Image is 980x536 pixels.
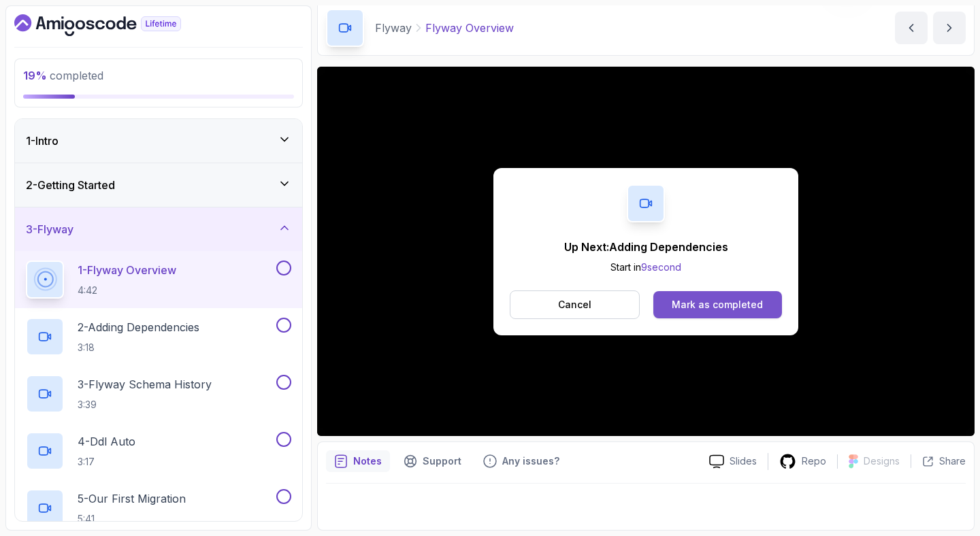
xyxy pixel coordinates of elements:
p: Share [939,454,966,468]
p: 4:42 [78,284,176,297]
span: completed [23,69,103,82]
button: 4-Ddl Auto3:17 [26,432,291,470]
p: Slides [730,454,757,468]
button: 2-Adding Dependencies3:18 [26,318,291,356]
button: Cancel [510,290,640,319]
span: 19 % [23,69,47,82]
p: Designs [864,454,900,468]
p: 3:39 [78,398,212,412]
div: Mark as completed [672,298,763,312]
h3: 3 - Flyway [26,221,73,237]
p: 1 - Flyway Overview [78,262,176,278]
p: 3:17 [78,455,135,469]
a: Repo [768,453,837,470]
button: 5-Our First Migration5:41 [26,489,291,527]
p: 5:41 [78,512,186,526]
p: 4 - Ddl Auto [78,433,135,450]
h3: 1 - Intro [26,133,59,149]
p: Repo [802,454,826,468]
button: Share [911,454,966,468]
p: 3 - Flyway Schema History [78,376,212,392]
p: Support [423,454,461,468]
p: 2 - Adding Dependencies [78,319,199,335]
button: next content [933,12,966,44]
p: Flyway Overview [425,20,514,36]
a: Slides [698,454,768,469]
button: Mark as completed [653,291,782,318]
p: 3:18 [78,341,199,354]
button: Support button [395,450,470,472]
p: Cancel [558,298,591,312]
a: Dashboard [14,14,212,36]
span: 9 second [641,261,681,273]
p: Flyway [375,20,412,36]
h3: 2 - Getting Started [26,177,115,193]
p: Any issues? [502,454,559,468]
p: Up Next: Adding Dependencies [564,239,728,255]
button: 3-Flyway Schema History3:39 [26,375,291,413]
button: 2-Getting Started [15,163,302,207]
button: Feedback button [475,450,568,472]
p: Notes [353,454,382,468]
iframe: 1 - Flyway Overview [317,67,975,436]
button: previous content [895,12,928,44]
button: 1-Flyway Overview4:42 [26,261,291,299]
p: Start in [564,261,728,274]
p: 5 - Our First Migration [78,490,186,507]
button: 1-Intro [15,119,302,163]
button: notes button [326,450,390,472]
button: 3-Flyway [15,207,302,251]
